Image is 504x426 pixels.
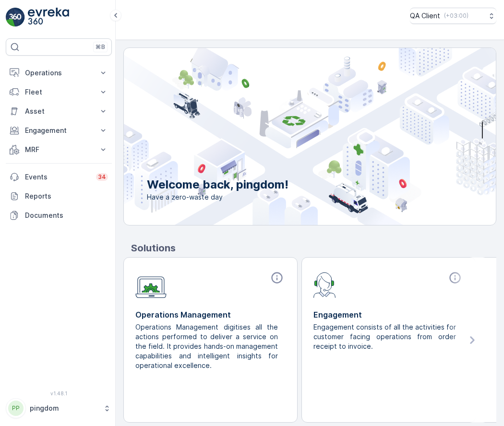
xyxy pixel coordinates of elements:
[135,322,278,370] p: Operations Management digitises all the actions performed to deliver a service on the field. It p...
[410,8,496,24] button: QA Client(+03:00)
[147,192,288,202] span: Have a zero-waste day
[25,211,108,220] p: Documents
[313,322,456,351] p: Engagement consists of all the activities for customer facing operations from order receipt to in...
[6,83,112,102] button: Fleet
[313,271,336,298] img: module-icon
[25,106,93,116] p: Asset
[6,8,25,27] img: logo
[313,309,464,320] p: Engagement
[6,187,112,206] a: Reports
[28,8,69,27] img: logo_light-DOdMpM7g.png
[6,398,112,418] button: PPpingdom
[147,177,288,192] p: Welcome back, pingdom!
[30,403,98,413] p: pingdom
[8,401,24,416] div: PP
[25,145,93,154] p: MRF
[131,241,496,255] p: Solutions
[98,173,106,181] p: 34
[410,11,440,21] p: QA Client
[135,309,286,320] p: Operations Management
[6,121,112,140] button: Engagement
[25,87,93,97] p: Fleet
[444,12,468,20] p: ( +03:00 )
[81,48,496,225] img: city illustration
[6,140,112,159] button: MRF
[6,63,112,83] button: Operations
[6,102,112,121] button: Asset
[25,68,93,78] p: Operations
[25,172,90,182] p: Events
[135,271,167,298] img: module-icon
[6,206,112,225] a: Documents
[25,191,108,201] p: Reports
[6,167,112,187] a: Events34
[6,390,112,396] span: v 1.48.1
[25,126,93,135] p: Engagement
[96,43,105,51] p: ⌘B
